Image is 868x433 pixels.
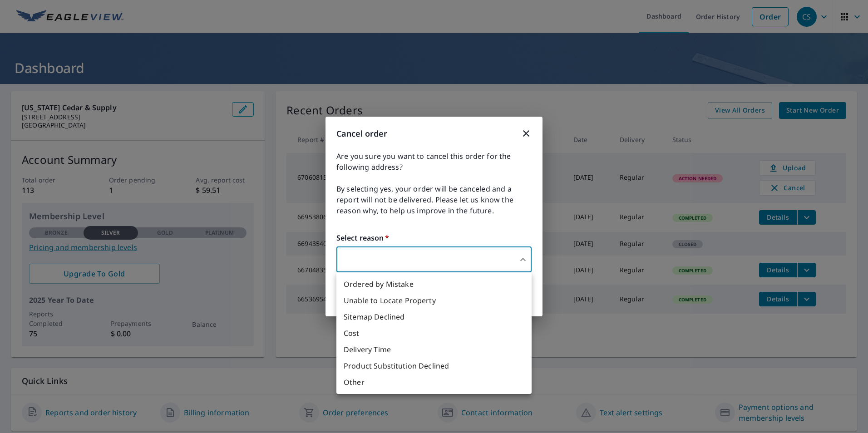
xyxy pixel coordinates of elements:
[336,309,532,325] li: Sitemap Declined
[336,358,532,374] li: Product Substitution Declined
[336,276,532,292] li: Ordered by Mistake
[336,325,532,341] li: Cost
[336,374,532,390] li: Other
[336,292,532,309] li: Unable to Locate Property
[336,341,532,358] li: Delivery Time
